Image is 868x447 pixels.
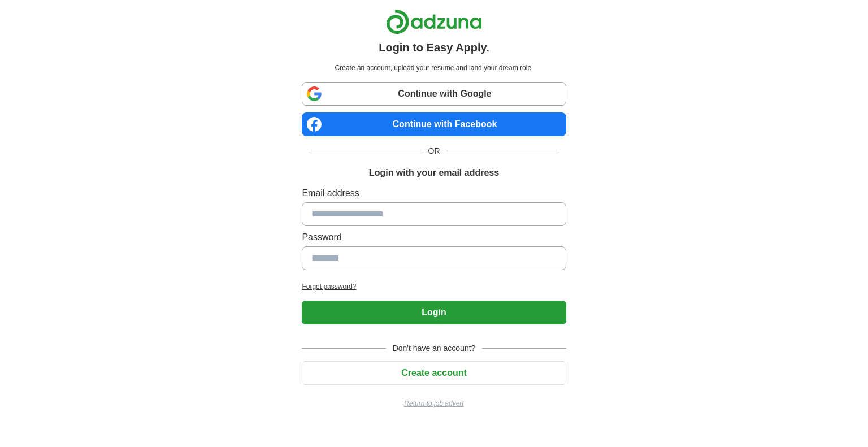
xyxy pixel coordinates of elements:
span: Don't have an account? [386,342,483,354]
a: Return to job advert [302,398,566,409]
span: OR [422,145,447,157]
label: Email address [302,186,566,200]
img: Adzuna logo [386,9,482,34]
a: Continue with Google [302,82,566,106]
button: Login [302,301,566,324]
a: Create account [302,368,566,377]
button: Create account [302,361,566,385]
p: Create an account, upload your resume and land your dream role. [304,63,563,73]
a: Forgot password? [302,281,566,292]
h1: Login to Easy Apply. [379,39,489,56]
h1: Login with your email address [369,166,499,180]
a: Continue with Facebook [302,112,566,136]
label: Password [302,231,566,244]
